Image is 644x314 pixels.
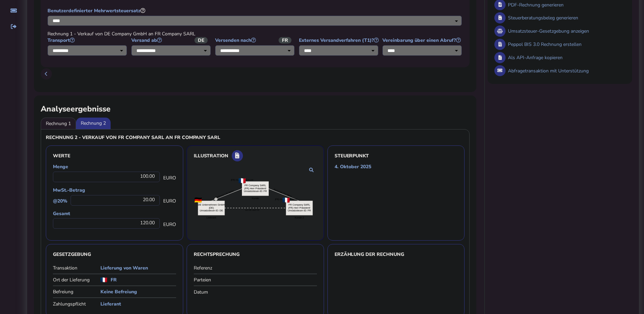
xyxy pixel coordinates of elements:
[6,3,21,18] button: Raise a support ticket
[494,25,506,37] button: Show VAT legislation
[194,277,241,283] label: Parteien
[506,38,625,51] div: Peppol BIS 3.0 Rechnung erstellen
[273,189,292,198] textpath: Rechnung 2 für Waren
[46,134,253,141] h3: Rechnung 2 - Verkauf von FR Company SARL an FR Company SARL
[53,198,67,204] label: @20%
[163,175,176,181] span: EURO
[494,65,506,76] button: Query transaction with support
[252,197,259,200] text: Kunde
[71,195,160,206] div: 20.00
[215,37,251,43] font: Versenden nach
[494,12,506,23] button: Generate tax advice document
[48,7,140,14] font: Benutzerdefinierter Mehrwertsteuersatz
[288,206,310,209] text: (FR) Herr Präsident!
[288,209,311,212] text: Umsatzsteuer-ID: FR
[335,251,458,257] h3: Erzählung der Rechnung
[53,218,160,229] div: 120.00
[198,203,225,206] text: DE Unternehmen GmbH
[76,118,111,129] li: Rechnung 2
[506,11,625,24] div: Steuerberatungsbeleg generieren
[53,251,91,258] font: Gesetzgebung
[100,289,176,295] h5: Keine Befreiung
[53,265,100,271] label: Transaktion
[100,277,107,282] img: fr.png
[53,289,100,295] label: Befreiung
[506,64,625,77] div: Abfragetransaktion mit Unterstützung
[244,187,266,190] text: (FR) Herr Präsident!
[48,31,195,37] span: Rechnung 1 - Verkauf von DE Company GmbH an FR Company SARL
[194,289,241,295] label: Datum
[200,209,223,212] text: Umsatzsteuer-ID: DE
[232,150,243,161] button: Generate tax advice document
[335,163,371,170] h5: 4. Oktober 2025
[206,216,216,220] text: Lieferant
[53,153,176,159] h3: Werte
[295,216,304,220] text: Kunde 2
[335,153,458,159] h3: Steuerpunkt
[163,221,176,228] span: EURO
[382,37,456,43] font: Vereinbarung über einen Abruf?
[494,52,506,63] button: Copy data as API request body to clipboard
[279,37,291,43] span: FR
[100,265,176,271] h5: Lieferung von Waren
[194,153,229,159] font: Illustration
[53,301,100,307] label: Zahlungspflicht
[41,104,111,114] h2: Analyseergebnisse
[163,198,176,204] span: EURO
[53,210,176,217] label: Gesamt
[244,190,267,193] text: Umsatzsteuer-ID: FR
[53,172,160,182] div: 100.00
[53,163,176,170] label: Menge
[209,206,214,209] text: (DE)
[299,37,374,43] font: Externes Versandverfahren (T1)?
[100,301,176,307] h5: Lieferant
[41,118,76,129] li: Rechnung 1
[48,37,70,43] font: Transport
[53,187,176,193] label: MwSt.-Betrag
[244,184,266,187] text: FR Company SARL
[231,178,253,182] text: (FR) Herr Präsident!
[6,19,21,34] button: Sign out
[41,68,52,80] button: Previous
[215,190,234,199] textpath: Rechnung 1 für Waren
[194,265,241,271] label: Referenz
[274,198,297,201] text: (FR) Herr Präsident!
[288,203,310,206] text: FR Company SARL
[194,37,208,43] span: DE
[53,277,100,283] label: Ort der Lieferung
[131,37,157,43] font: Versand ab
[111,277,117,283] h5: FR
[506,51,625,64] div: Als API-Anfrage kopieren
[215,198,217,201] text: T
[506,24,625,38] div: Umsatzsteuer-Gesetzgebung anzeigen
[245,209,259,211] textpath: von DE nach FR
[194,251,317,258] h3: Rechtsprechung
